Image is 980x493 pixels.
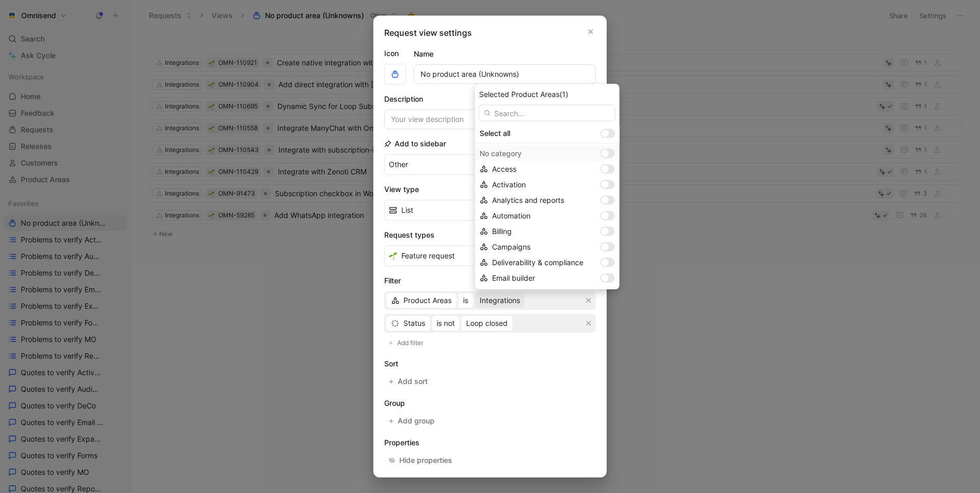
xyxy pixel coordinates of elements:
span: Campaigns [492,242,530,251]
span: Analytics and reports [492,196,564,204]
span: Billing [492,227,512,236]
span: Activation [492,180,526,189]
div: No category [480,147,596,160]
input: Search... [479,105,615,121]
span: Automation [492,211,530,220]
div: Select all [480,127,596,140]
div: Selected Product Areas (1) [479,88,615,101]
span: Deliverability & compliance [492,258,583,267]
span: Email builder [492,273,535,282]
span: Access [492,165,516,173]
